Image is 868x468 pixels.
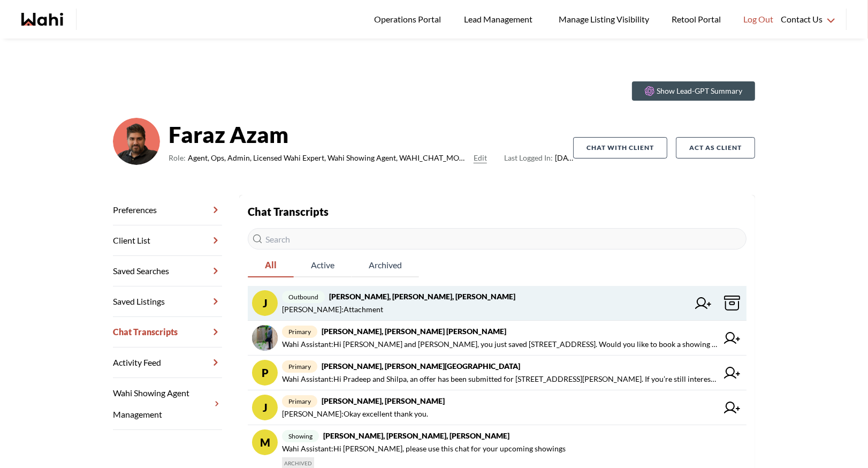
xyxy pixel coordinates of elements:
[282,373,718,386] span: Wahi Assistant : Hi Pradeep and Shilpa, an offer has been submitted for [STREET_ADDRESS][PERSON_N...
[248,390,747,425] a: Jprimary[PERSON_NAME], [PERSON_NAME][PERSON_NAME]:Okay excellent thank you.
[169,152,186,164] span: Role:
[282,291,325,303] span: outbound
[352,254,419,277] button: Archived
[282,326,317,338] span: primary
[282,442,566,455] span: Wahi Assistant : Hi [PERSON_NAME], please use this chat for your upcoming showings
[672,12,724,26] span: Retool Portal
[113,378,222,430] a: Wahi Showing Agent Management
[113,348,222,378] a: Activity Feed
[248,254,294,276] span: All
[252,360,278,386] div: P
[282,395,317,407] span: primary
[248,254,294,277] button: All
[248,321,747,356] a: primary[PERSON_NAME], [PERSON_NAME] [PERSON_NAME]Wahi Assistant:Hi [PERSON_NAME] and [PERSON_NAME...
[113,256,222,286] a: Saved Searches
[657,86,742,96] p: Show Lead-GPT Summary
[504,153,553,162] span: Last Logged In:
[374,12,445,26] span: Operations Portal
[282,360,317,373] span: primary
[113,118,160,165] img: d03c15c2156146a3.png
[21,13,63,26] a: Wahi homepage
[294,254,352,277] button: Active
[282,303,383,316] span: [PERSON_NAME] : Attachment
[743,12,773,26] span: Log Out
[282,430,319,442] span: showing
[252,429,278,455] div: M
[282,407,428,420] span: [PERSON_NAME] : Okay excellent thank you.
[252,290,278,316] div: J
[632,81,755,101] button: Show Lead-GPT Summary
[329,292,515,301] strong: [PERSON_NAME], [PERSON_NAME], [PERSON_NAME]
[248,205,329,218] strong: Chat Transcripts
[504,152,573,164] span: [DATE]
[294,254,352,276] span: Active
[323,431,509,440] strong: [PERSON_NAME], [PERSON_NAME], [PERSON_NAME]
[474,152,487,164] button: Edit
[322,327,506,336] strong: [PERSON_NAME], [PERSON_NAME] [PERSON_NAME]
[248,356,747,390] a: Pprimary[PERSON_NAME], [PERSON_NAME][GEOGRAPHIC_DATA]Wahi Assistant:Hi Pradeep and Shilpa, an off...
[248,228,747,250] input: Search
[322,396,445,405] strong: [PERSON_NAME], [PERSON_NAME]
[252,395,278,420] div: J
[555,12,652,26] span: Manage Listing Visibility
[113,195,222,225] a: Preferences
[113,317,222,348] a: Chat Transcripts
[252,325,278,351] img: chat avatar
[352,254,419,276] span: Archived
[464,12,536,26] span: Lead Management
[248,286,747,321] a: Joutbound[PERSON_NAME], [PERSON_NAME], [PERSON_NAME][PERSON_NAME]:Attachment
[322,361,520,371] strong: [PERSON_NAME], [PERSON_NAME][GEOGRAPHIC_DATA]
[169,118,573,150] strong: Faraz Azam
[113,286,222,317] a: Saved Listings
[282,338,718,351] span: Wahi Assistant : Hi [PERSON_NAME] and [PERSON_NAME], you just saved [STREET_ADDRESS]. Would you l...
[188,152,469,164] span: Agent, Ops, Admin, Licensed Wahi Expert, Wahi Showing Agent, WAHI_CHAT_MODERATOR
[113,225,222,256] a: Client List
[676,137,755,158] button: Act as Client
[573,137,667,158] button: Chat with client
